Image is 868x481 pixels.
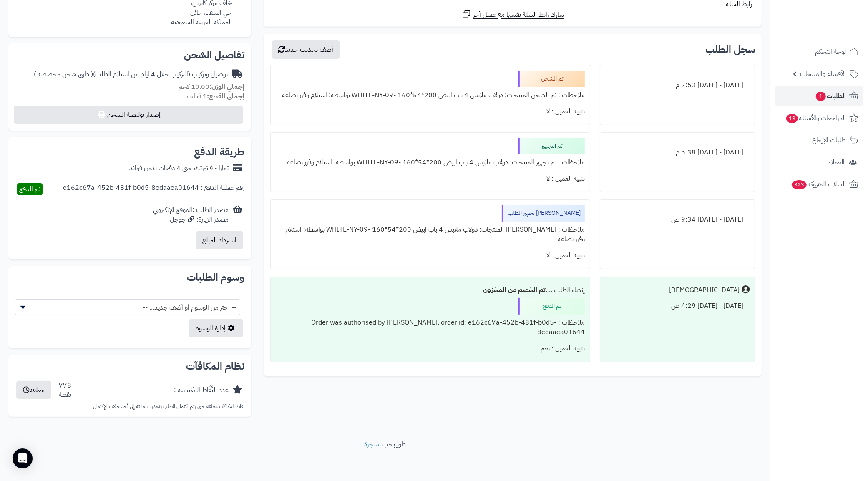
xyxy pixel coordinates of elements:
[15,361,244,371] h2: نظام المكافآت
[276,103,585,120] div: تنبيه العميل : لا
[276,222,585,247] div: ملاحظات : [PERSON_NAME] المنتجات: دولاب ملابس 4 باب ابيض 200*54*160 -WHITE-NY-09 بواسطة: استلام و...
[153,215,229,224] div: مصدر الزيارة: جوجل
[786,114,798,123] span: 19
[207,91,244,101] strong: إجمالي القطع:
[59,390,71,400] div: نقطة
[800,68,846,80] span: الأقسام والمنتجات
[129,164,229,173] div: تمارا - فاتورتك حتى 4 دفعات بدون فوائد
[34,69,93,79] span: ( طرق شحن مخصصة )
[276,315,585,340] div: ملاحظات : Order was authorised by [PERSON_NAME], order id: e162c67a-452b-481f-b0d5-8edaaea01644
[791,179,846,190] span: السلات المتروكة
[187,91,244,101] small: 1 قطعة
[775,174,863,194] a: السلات المتروكة323
[518,138,585,154] div: تم التجهيز
[812,134,846,146] span: طلبات الإرجاع
[13,448,33,468] div: Open Intercom Messenger
[15,272,244,282] h2: وسوم الطلبات
[174,385,229,395] div: عدد النِّقَاط المكتسبة :
[276,340,585,357] div: تنبيه العميل : نعم
[59,381,71,400] div: 778
[473,10,564,20] span: شارك رابط السلة نفسها مع عميل آخر
[19,184,40,194] span: تم الدفع
[364,439,379,449] a: متجرة
[705,45,755,55] h3: سجل الطلب
[276,87,585,103] div: ملاحظات : تم الشحن المنتجات: دولاب ملابس 4 باب ابيض 200*54*160 -WHITE-NY-09 بواسطة: استلام وفرز ب...
[815,46,846,58] span: لوحة التحكم
[179,82,244,92] small: 10.00 كجم
[775,108,863,128] a: المراجعات والأسئلة19
[63,183,244,195] div: رقم عملية الدفع : e162c67a-452b-481f-b0d5-8edaaea01644
[209,82,244,92] strong: إجمالي الوزن:
[605,298,750,314] div: [DATE] - [DATE] 4:29 ص
[189,319,243,337] a: إدارة الوسوم
[605,144,750,161] div: [DATE] - [DATE] 5:38 م
[276,282,585,298] div: إنشاء الطلب ....
[34,70,228,79] div: توصيل وتركيب (التركيب خلال 4 ايام من استلام الطلب)
[775,130,863,150] a: طلبات الإرجاع
[605,212,750,228] div: [DATE] - [DATE] 9:34 ص
[775,42,863,62] a: لوحة التحكم
[828,156,845,168] span: العملاء
[15,50,244,60] h2: تفاصيل الشحن
[16,381,51,399] button: معلقة
[775,152,863,172] a: العملاء
[605,77,750,93] div: [DATE] - [DATE] 2:53 م
[775,86,863,106] a: الطلبات1
[276,171,585,187] div: تنبيه العميل : لا
[196,231,243,249] button: استرداد المبلغ
[276,247,585,264] div: تنبيه العميل : لا
[518,298,585,315] div: تم الدفع
[15,299,240,315] span: -- اختر من الوسوم أو أضف جديد... --
[461,9,564,20] a: شارك رابط السلة نفسها مع عميل آخر
[15,403,244,410] p: نقاط المكافآت معلقة حتى يتم اكتمال الطلب بتحديث حالته إلى أحد حالات الإكتمال
[815,90,846,102] span: الطلبات
[15,300,240,315] span: -- اختر من الوسوم أو أضف جديد... --
[502,205,585,222] div: [PERSON_NAME] تجهيز الطلب
[811,22,860,40] img: logo-2.png
[669,285,740,295] div: [DEMOGRAPHIC_DATA]
[194,147,244,157] h2: طريقة الدفع
[14,106,243,124] button: إصدار بوليصة الشحن
[518,71,585,87] div: تم الشحن
[272,40,340,59] button: أضف تحديث جديد
[276,154,585,171] div: ملاحظات : تم تجهيز المنتجات: دولاب ملابس 4 باب ابيض 200*54*160 -WHITE-NY-09 بواسطة: استلام وفرز ب...
[816,92,826,101] span: 1
[792,180,807,189] span: 323
[785,112,846,124] span: المراجعات والأسئلة
[483,285,546,295] b: تم الخصم من المخزون
[153,205,229,224] div: مصدر الطلب :الموقع الإلكتروني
